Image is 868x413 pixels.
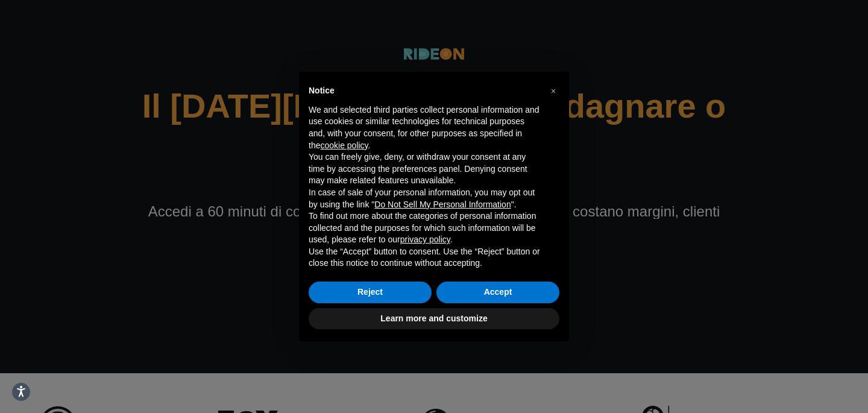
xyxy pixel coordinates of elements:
[309,187,540,210] p: In case of sale of your personal information, you may opt out by using the link " ".
[309,210,540,246] p: To find out more about the categories of personal information collected and the purposes for whic...
[309,282,432,303] button: Reject
[309,104,540,151] p: We and selected third parties collect personal information and use cookies or similar technologie...
[309,151,540,187] p: You can freely give, deny, or withdraw your consent at any time by accessing the preferences pane...
[544,81,563,101] button: Close this notice
[400,235,450,244] a: privacy policy
[551,86,556,96] span: ×
[320,140,368,150] a: cookie policy
[309,246,540,270] p: Use the “Accept” button to consent. Use the “Reject” button or close this notice to continue with...
[374,199,511,211] button: Do Not Sell My Personal Information
[309,308,559,330] button: Learn more and customize
[309,86,540,95] h2: Notice
[436,282,559,303] button: Accept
